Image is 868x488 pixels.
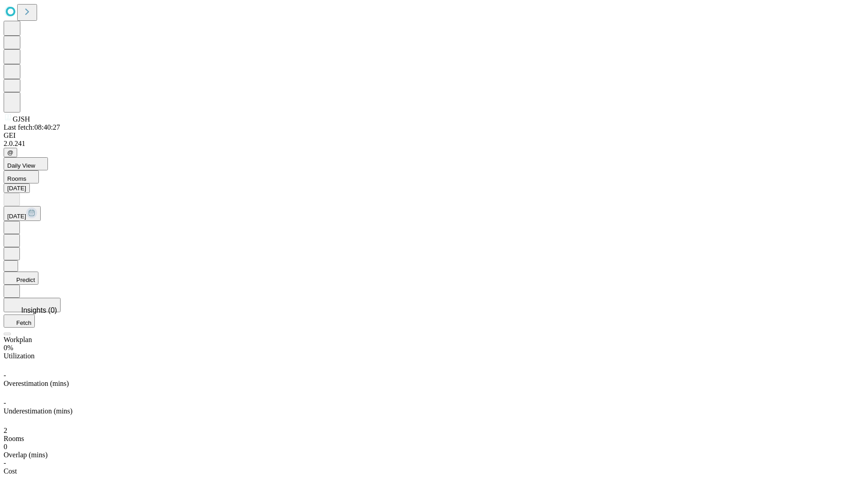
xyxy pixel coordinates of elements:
[7,213,26,220] span: [DATE]
[4,140,864,148] div: 2.0.241
[4,336,32,343] span: Workplan
[4,443,7,450] span: 0
[4,298,61,312] button: Insights (0)
[4,352,34,360] span: Utilization
[7,175,26,182] span: Rooms
[4,131,864,140] div: GEI
[13,115,30,123] span: GJSH
[4,371,6,379] span: -
[4,435,24,442] span: Rooms
[4,344,13,352] span: 0%
[4,451,47,459] span: Overlap (mins)
[4,157,48,170] button: Daily View
[4,123,60,131] span: Last fetch: 08:40:27
[4,399,6,407] span: -
[7,162,35,169] span: Daily View
[4,170,39,183] button: Rooms
[4,427,7,434] span: 2
[4,314,35,328] button: Fetch
[4,272,38,285] button: Predict
[4,380,69,387] span: Overestimation (mins)
[4,206,41,221] button: [DATE]
[21,306,57,314] span: Insights (0)
[7,149,14,156] span: @
[4,183,30,193] button: [DATE]
[4,467,17,475] span: Cost
[4,407,72,415] span: Underestimation (mins)
[4,148,17,157] button: @
[4,459,6,467] span: -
